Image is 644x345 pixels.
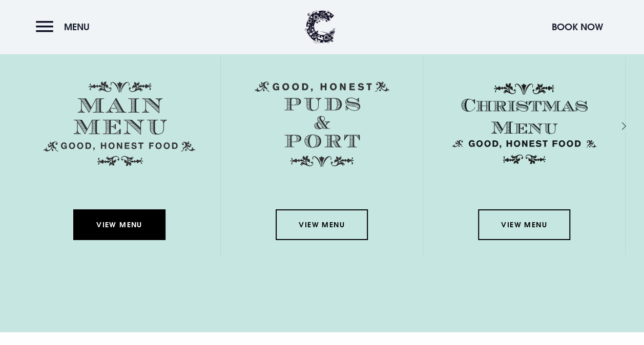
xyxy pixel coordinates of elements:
a: View Menu [73,209,165,240]
div: Next slide [608,119,618,134]
img: Christmas Menu SVG [448,81,600,166]
span: Menu [64,21,90,33]
button: Menu [36,16,95,38]
img: Clandeboye Lodge [305,10,336,44]
button: Book Now [547,16,608,38]
img: Menu puds and port [255,81,389,167]
img: Menu main menu [44,81,195,166]
a: View Menu [276,209,368,240]
a: View Menu [478,209,570,240]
